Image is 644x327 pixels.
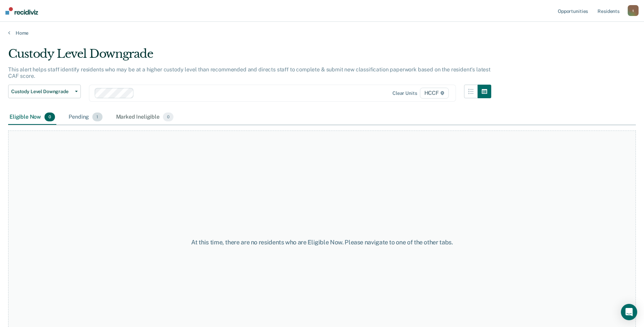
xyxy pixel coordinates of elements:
[115,110,175,125] div: Marked Ineligible0
[8,85,81,98] button: Custody Level Downgrade
[44,113,55,121] span: 0
[420,88,449,99] span: HCCF
[163,113,173,121] span: 0
[8,66,491,79] p: This alert helps staff identify residents who may be at a higher custody level than recommended a...
[621,304,637,320] div: Open Intercom Messenger
[8,30,636,36] a: Home
[92,113,102,121] span: 1
[8,47,491,66] div: Custody Level Downgrade
[628,5,639,16] button: t
[392,90,417,96] div: Clear units
[165,239,479,246] div: At this time, there are no residents who are Eligible Now. Please navigate to one of the other tabs.
[11,89,72,94] span: Custody Level Downgrade
[8,110,56,125] div: Eligible Now0
[67,110,104,125] div: Pending1
[5,7,38,15] img: Recidiviz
